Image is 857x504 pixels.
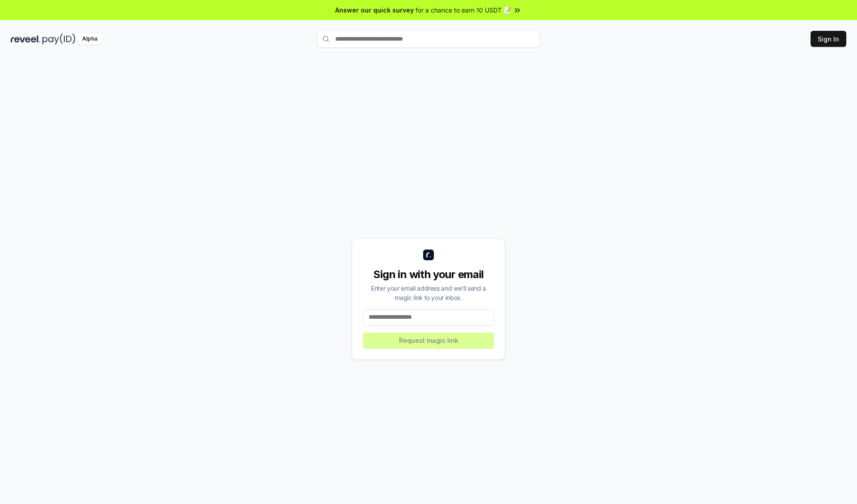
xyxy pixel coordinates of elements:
img: logo_small [423,250,434,260]
span: Answer our quick survey [335,5,414,15]
div: Sign in with your email [363,267,494,282]
button: Sign In [811,31,846,47]
img: reveel_dark [11,33,41,45]
span: for a chance to earn 10 USDT 📝 [416,5,511,15]
div: Enter your email address and we’ll send a magic link to your inbox. [363,283,494,302]
div: Alpha [77,33,102,45]
img: pay_id [42,33,75,45]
